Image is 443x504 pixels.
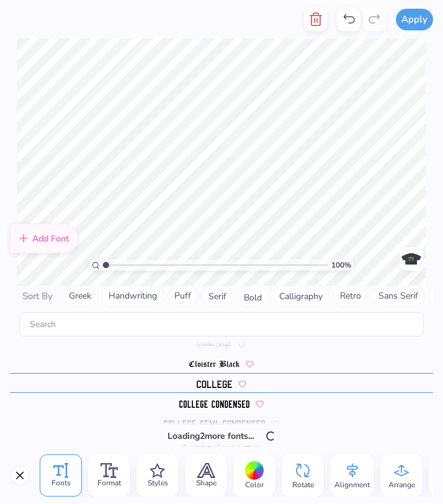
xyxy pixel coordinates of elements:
button: Bold [237,286,269,306]
button: Apply [396,9,433,30]
img: College Condensed [179,400,249,408]
img: Cloister Black [189,361,239,368]
button: Greek [62,286,98,306]
span: Fonts [51,478,71,488]
span: Rotate [292,480,314,490]
span: Arrange [388,480,415,490]
span: Loading 2 more fonts... [168,430,254,443]
img: College Semi-condensed [164,420,266,428]
input: Search [19,312,424,336]
button: Sans Serif [372,286,425,306]
button: Switch to Greek Letters [183,443,261,452]
span: Alignment [334,480,370,490]
img: Front [401,249,421,269]
span: 100 % [331,259,351,271]
span: Styles [148,478,168,488]
span: Format [97,478,121,488]
button: Puff [168,286,198,306]
button: Handwriting [102,286,164,306]
img: College [197,380,233,388]
span: Color [245,480,264,490]
div: Add Font [10,223,79,253]
span: Shape [196,478,217,488]
button: Retro [333,286,368,306]
button: Serif [202,286,233,306]
span: Sort By [22,290,53,302]
button: Calligraphy [272,286,329,306]
img: Clicker Script [197,341,231,348]
button: Close [10,466,30,485]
